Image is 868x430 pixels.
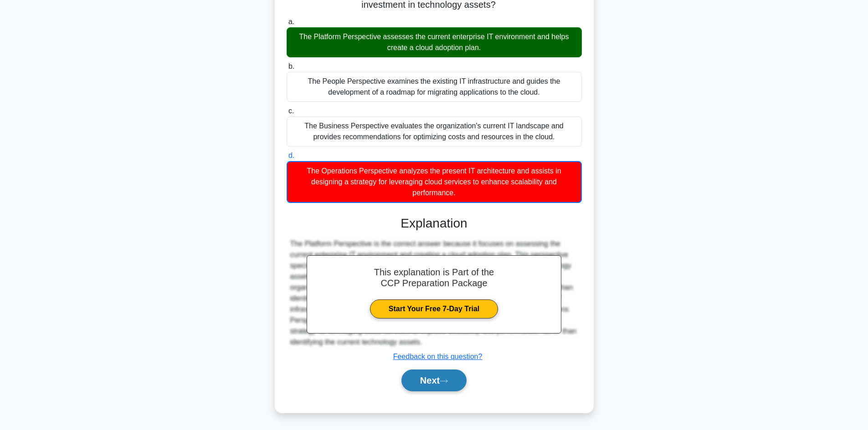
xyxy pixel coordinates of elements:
div: The Business Perspective evaluates the organization's current IT landscape and provides recommend... [287,116,582,147]
button: Next [401,369,467,391]
a: Feedback on this question? [393,353,483,360]
span: a. [288,18,294,25]
span: b. [288,62,294,70]
div: The Platform Perspective is the correct answer because it focuses on assessing the current enterp... [290,238,578,348]
span: c. [288,107,294,115]
span: d. [288,152,294,159]
h3: Explanation [292,216,576,231]
div: The Platform Perspective assesses the current enterprise IT environment and helps create a cloud ... [287,27,582,57]
div: The Operations Perspective analyzes the present IT architecture and assists in designing a strate... [287,161,582,203]
a: Start Your Free 7-Day Trial [370,299,498,319]
div: The People Perspective examines the existing IT infrastructure and guides the development of a ro... [287,72,582,102]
